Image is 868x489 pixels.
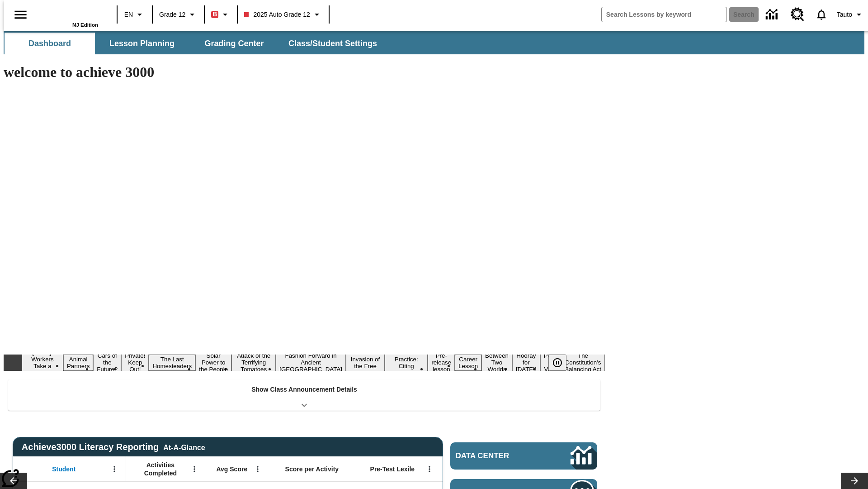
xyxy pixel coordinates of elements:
span: Tauto [837,10,852,19]
span: NJ Edition [72,22,98,28]
button: Slide 5 The Last Homesteaders [149,355,195,371]
button: Class/Student Settings [281,33,384,54]
a: Data Center [760,2,785,27]
span: Grade 12 [159,10,185,19]
button: Slide 6 Solar Power to the People [195,351,231,374]
div: At-A-Glance [163,442,205,452]
span: Student [52,465,75,473]
button: Slide 9 The Invasion of the Free CD [346,348,385,378]
input: search field [602,7,726,22]
button: Slide 15 Point of View [540,351,561,374]
button: Dashboard [5,33,95,54]
button: Open Menu [108,462,121,476]
div: Show Class Announcement Details [8,379,600,411]
button: Slide 13 Between Two Worlds [481,351,512,374]
button: Open Menu [251,462,264,476]
button: Slide 16 The Constitution's Balancing Act [561,351,605,374]
button: Slide 12 Career Lesson [455,355,481,371]
button: Boost Class color is red. Change class color [208,6,234,23]
a: Notifications [810,3,833,26]
button: Slide 8 Fashion Forward in Ancient Rome [276,351,346,374]
button: Slide 3 Cars of the Future? [93,351,121,374]
a: Home [39,4,98,22]
button: Slide 7 Attack of the Terrifying Tomatoes [231,351,276,374]
span: Score per Activity [285,465,339,473]
span: Achieve3000 Literacy Reporting [22,442,205,452]
span: Data Center [456,451,540,460]
a: Resource Center, Will open in new tab [785,2,810,27]
button: Open side menu [7,1,34,28]
div: Pause [548,355,576,371]
div: Home [39,3,98,28]
button: Open Menu [188,462,201,476]
button: Slide 14 Hooray for Constitution Day! [512,351,540,374]
button: Class: 2025 Auto Grade 12, Select your class [241,6,325,23]
button: Slide 2 Animal Partners [63,355,93,371]
div: SubNavbar [4,31,864,54]
button: Lesson carousel, Next [841,473,868,489]
button: Slide 10 Mixed Practice: Citing Evidence [385,348,428,378]
h1: welcome to achieve 3000 [4,64,605,81]
p: Show Class Announcement Details [251,385,357,394]
button: Slide 11 Pre-release lesson [428,351,455,374]
button: Pause [548,355,566,371]
button: Lesson Planning [97,33,187,54]
button: Open Menu [423,462,436,476]
span: Avg Score [216,465,247,473]
button: Profile/Settings [833,6,868,23]
a: Data Center [450,442,597,470]
span: B [212,9,217,20]
button: Grading Center [189,33,279,54]
span: 2025 Auto Grade 12 [244,10,310,19]
span: EN [124,10,133,19]
span: Pre-Test Lexile [370,465,415,473]
button: Language: EN, Select a language [120,6,149,23]
span: Activities Completed [131,461,190,477]
button: Grade: Grade 12, Select a grade [156,6,201,23]
button: Slide 1 Labor Day: Workers Take a Stand [22,348,63,378]
div: SubNavbar [4,33,385,54]
button: Slide 4 Private! Keep Out! [121,351,149,374]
